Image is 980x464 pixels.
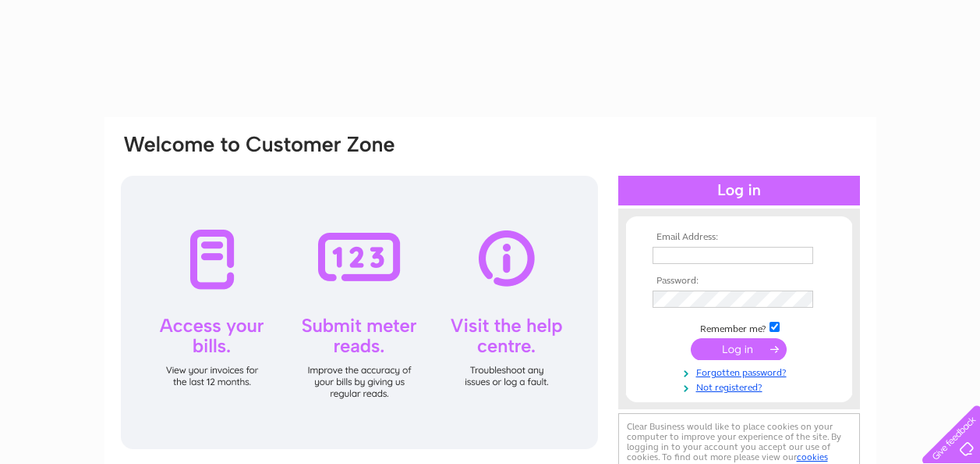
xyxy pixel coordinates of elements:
[649,232,830,243] th: Email Address:
[653,379,830,394] a: Not registered?
[649,319,830,335] td: Remember me?
[653,364,830,379] a: Forgotten password?
[649,276,830,287] th: Password:
[691,338,787,360] input: Submit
